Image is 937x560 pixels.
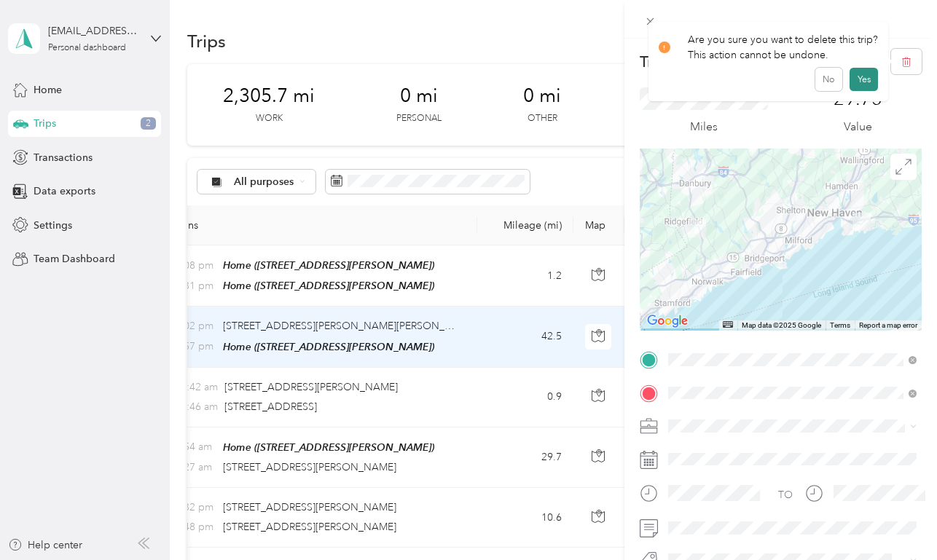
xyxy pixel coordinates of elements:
a: Report a map error [859,321,917,329]
div: Are you sure you want to delete this trip? This action cannot be undone. [659,32,879,63]
iframe: Everlance-gr Chat Button Frame [855,478,937,560]
span: Map data ©2025 Google [742,321,821,329]
img: Google [643,312,691,331]
div: TO [778,487,793,502]
button: No [815,68,842,91]
button: Yes [850,68,878,91]
p: Miles [690,118,718,136]
a: Open this area in Google Maps (opens a new window) [643,312,691,331]
a: Terms (opens in new tab) [830,321,850,329]
button: Keyboard shortcuts [723,321,733,328]
p: Trip details [640,52,715,72]
p: Value [844,118,872,136]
